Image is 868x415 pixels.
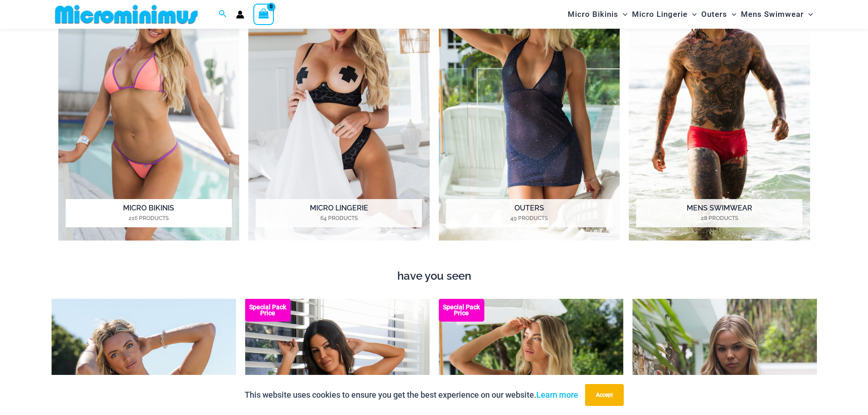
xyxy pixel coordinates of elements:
span: Mens Swimwear [741,3,804,26]
a: Micro BikinisMenu ToggleMenu Toggle [565,3,630,26]
a: Account icon link [236,10,244,19]
span: Micro Lingerie [632,3,688,26]
button: Accept [585,384,624,406]
a: OutersMenu ToggleMenu Toggle [699,3,739,26]
span: Menu Toggle [804,3,813,26]
h4: have you seen [51,270,817,283]
mark: 64 Products [256,214,422,222]
h2: Micro Lingerie [256,199,422,227]
b: Special Pack Price [245,304,291,316]
mark: 49 Products [446,214,612,222]
mark: 28 Products [636,214,802,222]
nav: Site Navigation [564,1,817,27]
span: Micro Bikinis [568,3,618,26]
span: Outers [701,3,727,26]
span: Menu Toggle [688,3,697,26]
b: Special Pack Price [439,304,484,316]
a: Micro LingerieMenu ToggleMenu Toggle [630,3,699,26]
img: MM SHOP LOGO FLAT [51,4,201,25]
span: Menu Toggle [727,3,736,26]
mark: 216 Products [66,214,232,222]
a: Mens SwimwearMenu ToggleMenu Toggle [739,3,815,26]
a: Search icon link [219,9,227,20]
span: Menu Toggle [618,3,627,26]
a: View Shopping Cart, empty [253,4,274,25]
h2: Micro Bikinis [66,199,232,227]
h2: Mens Swimwear [636,199,802,227]
a: Learn more [536,390,578,400]
h2: Outers [446,199,612,227]
p: This website uses cookies to ensure you get the best experience on our website. [245,388,578,402]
